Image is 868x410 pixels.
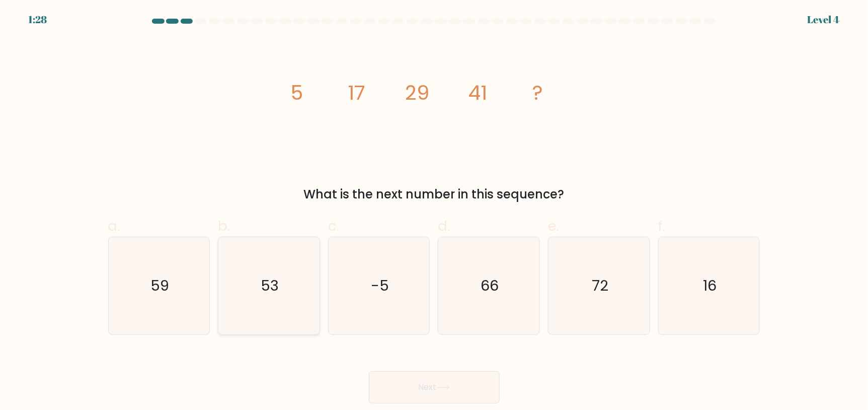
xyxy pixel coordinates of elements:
span: d. [438,216,450,236]
text: 59 [150,276,169,296]
tspan: 5 [290,79,302,107]
tspan: 29 [405,79,429,107]
div: What is the next number in this sequence? [114,185,754,203]
tspan: ? [532,79,543,107]
text: 16 [703,276,717,296]
span: b. [218,216,230,236]
span: a. [108,216,120,236]
text: -5 [371,276,389,296]
div: 1:28 [28,12,47,27]
div: Level 4 [807,12,840,27]
tspan: 41 [468,79,487,107]
text: 66 [481,276,499,296]
span: f. [658,216,665,236]
text: 72 [592,276,608,296]
tspan: 17 [348,79,365,107]
text: 53 [261,276,279,296]
button: Next [369,371,500,403]
span: c. [328,216,339,236]
span: e. [548,216,559,236]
